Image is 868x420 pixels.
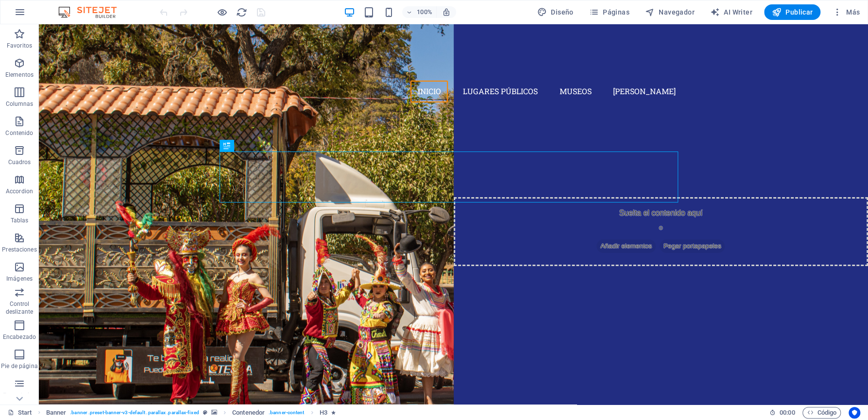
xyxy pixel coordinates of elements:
button: Código [802,407,841,419]
i: El elemento contiene una animación [331,410,336,415]
img: Editor Logo [56,6,129,18]
span: Navegador [645,7,695,17]
span: AI Writer [710,7,752,17]
p: Accordion [6,187,33,195]
p: Encabezado [3,333,36,341]
button: Diseño [533,4,578,20]
span: . banner .preset-banner-v3-default .parallax .parallax-fixed [70,407,199,419]
button: Haz clic para salir del modo de previsualización y seguir editando [216,6,228,18]
p: Columnas [6,100,34,108]
i: Este elemento es un preajuste personalizable [203,410,207,415]
p: Prestaciones [2,246,36,253]
h6: 100% [417,6,432,18]
div: Diseño (Ctrl+Alt+Y) [533,4,578,20]
span: Publicar [772,7,813,17]
button: Usercentrics [849,407,860,419]
a: Haz clic para cancelar la selección y doble clic para abrir páginas [8,407,32,419]
p: Pie de página [1,362,37,370]
i: Volver a cargar página [236,7,247,18]
p: Imágenes [6,275,33,283]
button: Más [828,4,864,20]
button: Publicar [764,4,821,20]
button: 100% [402,6,437,18]
span: Código [807,407,836,419]
p: Formularios [3,391,35,399]
p: Tablas [11,217,29,224]
i: Este elemento contiene un fondo [211,410,217,415]
h6: Tiempo de la sesión [769,407,795,419]
i: Al redimensionar, ajustar el nivel de zoom automáticamente para ajustarse al dispositivo elegido. [442,8,451,17]
span: : [786,409,788,416]
button: Páginas [585,4,633,20]
button: Navegador [641,4,698,20]
p: Contenido [5,129,33,137]
nav: breadcrumb [46,407,336,419]
span: Más [832,7,860,17]
button: AI Writer [706,4,756,20]
span: Páginas [589,7,630,17]
span: . banner-content [269,407,304,419]
span: 00 00 [780,407,795,419]
span: Diseño [537,7,574,17]
p: Favoritos [7,42,32,50]
span: Haz clic para seleccionar y doble clic para editar [320,407,327,419]
span: Haz clic para seleccionar y doble clic para editar [232,407,265,419]
button: reload [236,6,247,18]
p: Cuadros [8,158,31,166]
p: Elementos [5,71,34,79]
span: Haz clic para seleccionar y doble clic para editar [46,407,67,419]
